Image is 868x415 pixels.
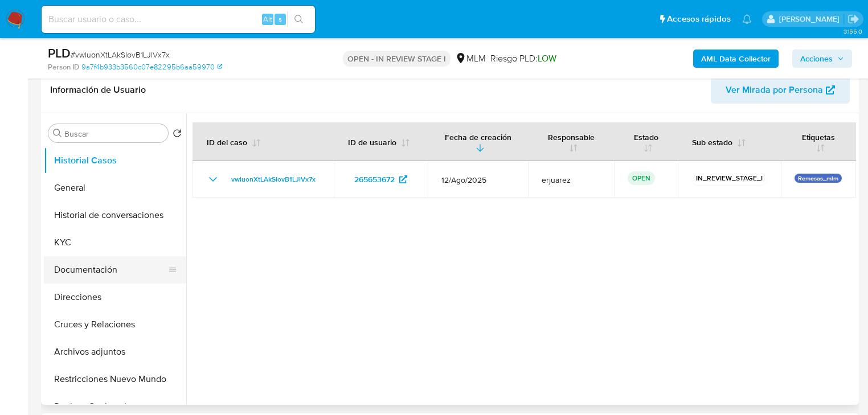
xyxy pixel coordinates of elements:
p: erika.juarez@mercadolibre.com.mx [779,14,844,24]
button: Direcciones [44,283,186,311]
p: OPEN - IN REVIEW STAGE I [343,51,451,67]
span: Riesgo PLD: [490,52,556,65]
button: Historial de conversaciones [44,202,186,229]
input: Buscar [64,129,163,139]
button: Archivos adjuntos [44,338,186,365]
button: Ver Mirada por Persona [711,76,850,104]
button: AML Data Collector [693,50,779,68]
span: Acciones [800,50,833,68]
b: AML Data Collector [701,50,771,68]
span: Accesos rápidos [667,13,731,25]
a: 9a7f4b933b3560c07e82295b6aa59970 [81,62,222,72]
a: Salir [847,13,859,25]
button: Acciones [792,50,852,68]
span: Alt [263,14,272,24]
div: MLM [455,52,486,65]
button: Restricciones Nuevo Mundo [44,365,186,393]
button: Buscar [53,129,62,138]
span: 3.155.0 [844,27,862,36]
input: Buscar usuario o caso... [42,12,315,27]
a: Notificaciones [742,14,752,24]
span: # vwluonXtLAkSIovB1LJlVx7x [71,49,170,60]
button: Cruces y Relaciones [44,311,186,338]
b: PLD [48,44,71,62]
span: LOW [538,52,556,65]
button: Historial Casos [44,147,186,174]
h1: Información de Usuario [50,84,146,96]
button: KYC [44,229,186,256]
button: Volver al orden por defecto [173,129,182,141]
button: search-icon [287,11,310,27]
button: General [44,174,186,202]
span: s [279,14,282,24]
button: Documentación [44,256,177,283]
b: Person ID [48,62,79,72]
span: Ver Mirada por Persona [726,76,823,104]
